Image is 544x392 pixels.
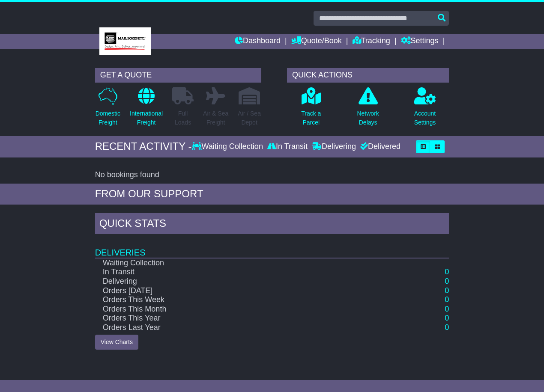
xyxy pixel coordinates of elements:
a: DomesticFreight [95,87,121,132]
a: 0 [445,277,449,285]
p: International Freight [130,109,163,127]
img: MBE Bulimba [99,27,151,55]
div: Waiting Collection [192,142,265,151]
td: Orders This Week [95,295,398,305]
a: Settings [401,34,439,49]
div: Delivering [310,142,358,151]
div: RECENT ACTIVITY - [95,140,192,153]
div: FROM OUR SUPPORT [95,188,449,200]
td: In Transit [95,267,398,277]
p: Account Settings [414,109,436,127]
p: Track a Parcel [301,109,321,127]
a: InternationalFreight [129,87,163,132]
a: AccountSettings [414,87,436,132]
a: Dashboard [235,34,281,49]
a: NetworkDelays [356,87,379,132]
td: Deliveries [95,236,449,258]
div: Quick Stats [95,213,449,236]
td: Orders This Month [95,305,398,314]
a: 0 [445,314,449,322]
div: No bookings found [95,170,449,180]
a: 0 [445,295,449,304]
a: 0 [445,267,449,276]
td: Delivering [95,277,398,286]
p: Network Delays [357,109,379,127]
a: Track aParcel [301,87,321,132]
a: View Charts [95,335,138,350]
div: QUICK ACTIONS [287,68,449,83]
td: Orders [DATE] [95,286,398,296]
p: Air / Sea Depot [238,109,261,127]
td: Waiting Collection [95,258,398,268]
p: Domestic Freight [96,109,120,127]
div: In Transit [265,142,310,151]
p: Full Loads [172,109,194,127]
div: GET A QUOTE [95,68,261,83]
p: Air & Sea Freight [203,109,228,127]
a: Tracking [353,34,390,49]
td: Orders This Year [95,314,398,323]
a: Quote/Book [291,34,342,49]
div: Delivered [358,142,401,151]
td: Orders Last Year [95,323,398,333]
a: 0 [445,286,449,295]
a: 0 [445,305,449,313]
a: 0 [445,323,449,332]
